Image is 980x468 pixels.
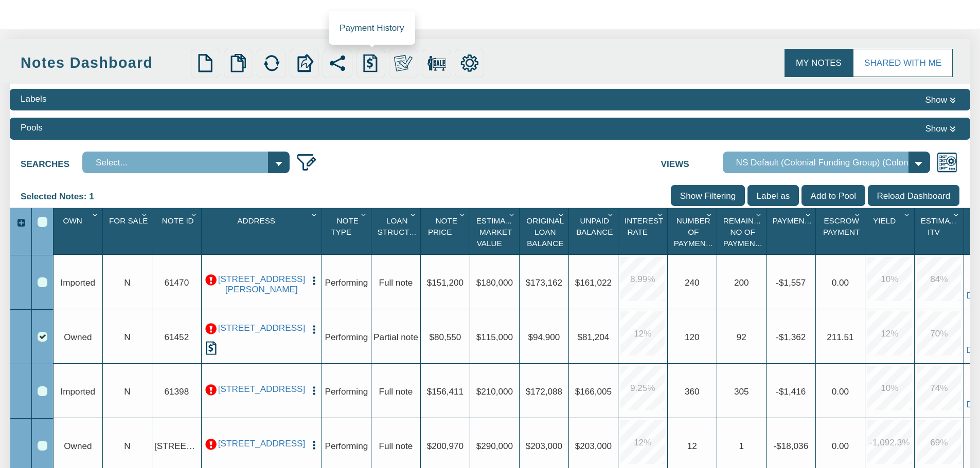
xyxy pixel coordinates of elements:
[309,384,319,396] button: Press to open the note menu
[423,212,470,251] div: Note Price Sort None
[155,212,201,251] div: Sort None
[379,277,413,288] span: Full note
[572,212,618,251] div: Unpaid Balance Sort None
[296,152,317,173] img: edit_filter_icon.png
[620,257,665,301] div: 8.99
[827,332,853,342] span: 211.51
[936,152,958,173] img: views.png
[526,386,562,397] span: $172,088
[476,441,513,451] span: $290,000
[218,323,305,333] a: 1609 Cruft St., Indianapolis, IN, 46203
[154,441,241,451] span: 1120 Oakwood Ave Huntsville, AL
[124,441,130,451] span: N
[105,212,152,251] div: Sort None
[21,121,43,134] div: Pools
[204,341,218,354] img: history.png
[776,277,806,288] span: -$1,557
[427,441,464,451] span: $200,970
[803,208,814,220] div: Column Menu
[218,438,305,449] a: 1120 OAKWOOD AVE NE, HUNTSVILLE, AL, 35811
[473,212,519,251] div: Estimated Market Value Sort None
[620,420,665,464] div: 12.0
[325,332,368,342] span: Performing
[671,185,745,207] input: Show Filtering
[105,212,152,251] div: For Sale Sort None
[358,208,370,220] div: Column Menu
[852,208,864,220] div: Column Menu
[917,311,961,355] div: 70.0
[329,11,415,45] div: Payment History
[769,212,815,251] div: Payment(P&I) Sort None
[773,216,827,225] span: Payment(P&I)
[237,216,275,225] span: Address
[739,441,744,451] span: 1
[56,212,102,251] div: Sort None
[188,208,200,220] div: Column Menu
[832,441,849,451] span: 0.00
[379,441,413,451] span: Full note
[162,216,194,225] span: Note Id
[379,386,413,397] span: Full note
[64,441,92,451] span: Owned
[64,332,92,342] span: Owned
[165,386,189,397] span: 61398
[917,257,961,301] div: 84.0
[457,208,469,220] div: Column Menu
[295,54,314,72] img: export.svg
[325,212,371,251] div: Note Type Sort None
[429,332,461,342] span: $80,550
[868,212,914,251] div: Sort None
[309,385,319,396] img: cell-menu.png
[687,441,697,451] span: 12
[670,212,717,251] div: Sort None
[867,311,912,355] div: 12.0
[720,212,766,251] div: Sort None
[556,208,567,220] div: Column Menu
[526,216,564,248] span: Original Loan Balance
[867,257,912,301] div: 10.0
[427,54,446,72] img: for_sale.png
[917,212,964,251] div: Estimated Itv Sort None
[378,216,426,236] span: Loan Structure
[218,384,305,395] a: 5130 Ridgeton Dr, Houston, TX, 77053
[139,208,151,220] div: Column Menu
[575,386,612,397] span: $166,005
[10,217,31,229] div: Expand All
[63,216,82,225] span: Own
[704,208,716,220] div: Column Menu
[262,54,281,72] img: refresh.png
[155,212,201,251] div: Note Id Sort None
[309,440,319,451] img: cell-menu.png
[506,208,518,220] div: Column Menu
[575,277,612,288] span: $161,022
[921,121,959,136] button: Show
[325,386,368,397] span: Performing
[38,277,47,287] div: Row 1, Row Selection Checkbox
[38,441,47,451] div: Row 4, Row Selection Checkbox
[428,216,457,236] span: Note Price
[774,441,809,451] span: -$18,036
[325,277,368,288] span: Performing
[331,216,359,236] span: Note Type
[575,441,612,451] span: $203,000
[476,277,513,288] span: $180,000
[309,275,319,286] img: cell-menu.png
[109,216,148,225] span: For Sale
[620,311,665,355] div: 12.0
[196,54,215,72] img: new.png
[832,386,849,397] span: 0.00
[917,212,964,251] div: Sort None
[124,277,130,288] span: N
[427,277,464,288] span: $151,200
[61,277,96,288] span: Imported
[61,386,96,397] span: Imported
[394,54,413,72] img: make_own.png
[720,212,766,251] div: Remaining No Of Payments Sort None
[823,216,860,236] span: Escrow Payment
[734,277,749,288] span: 200
[868,212,914,251] div: Yield Sort None
[218,274,305,295] a: 5032 Elaine St, Indianapolis, IN, 46224
[21,52,187,73] div: Notes Dashboard
[951,208,963,220] div: Column Menu
[873,216,896,225] span: Yield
